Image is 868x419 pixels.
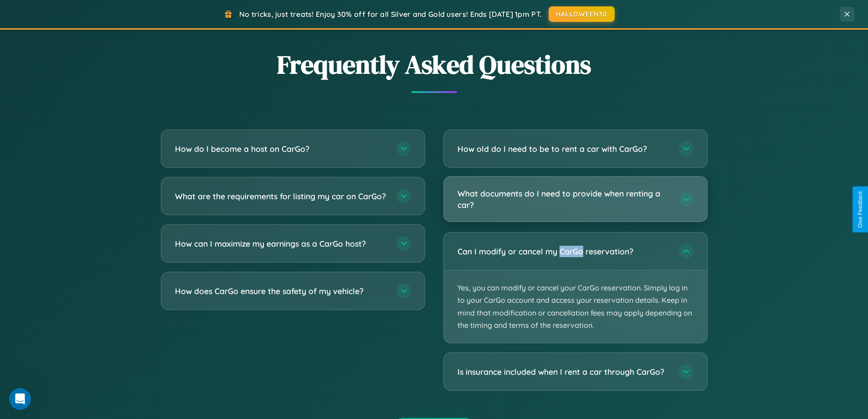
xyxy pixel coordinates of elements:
[457,188,670,210] h3: What documents do I need to provide when renting a car?
[549,6,615,22] button: HALLOWEEN30
[444,270,707,343] p: Yes, you can modify or cancel your CarGo reservation. Simply log in to your CarGo account and acc...
[239,10,542,19] span: No tricks, just treats! Enjoy 30% off for all Silver and Gold users! Ends [DATE] 1pm PT.
[457,143,670,155] h3: How old do I need to be to rent a car with CarGo?
[175,143,387,155] h3: How do I become a host on CarGo?
[175,285,387,297] h3: How does CarGo ensure the safety of my vehicle?
[9,388,31,410] iframe: Intercom live chat
[457,246,670,257] h3: Can I modify or cancel my CarGo reservation?
[161,47,708,82] h2: Frequently Asked Questions
[457,366,670,378] h3: Is insurance included when I rent a car through CarGo?
[175,191,387,202] h3: What are the requirements for listing my car on CarGo?
[857,191,863,228] div: Give Feedback
[175,238,387,249] h3: How can I maximize my earnings as a CarGo host?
